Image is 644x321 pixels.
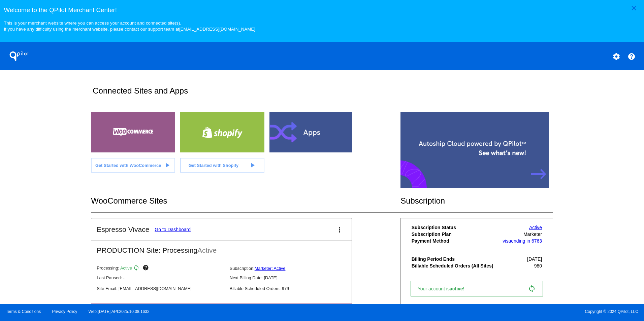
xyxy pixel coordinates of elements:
[155,227,191,232] a: Go to Dashboard
[4,21,255,32] small: This is your merchant website where you can access your account and connected site(s). If you hav...
[89,309,150,314] a: Web:[DATE] API:2025.10.08.1632
[180,158,264,173] a: Get Started with Shopify
[328,309,638,314] span: Copyright © 2024 QPilot, LLC
[6,49,33,63] h1: QPilot
[93,86,549,101] h2: Connected Sites and Apps
[230,286,357,291] p: Billable Scheduled Orders: 979
[230,266,357,271] p: Subscription:
[630,4,638,12] mat-icon: close
[52,309,77,314] a: Privacy Policy
[189,163,239,168] span: Get Started with Shopify
[255,266,286,271] a: Marketer: Active
[529,225,542,230] a: Active
[411,281,543,296] a: Your account isactive! sync
[230,275,357,280] p: Next Billing Date: [DATE]
[97,286,224,291] p: Site Email: [EMAIL_ADDRESS][DOMAIN_NAME]
[411,238,499,244] th: Payment Method
[528,285,536,293] mat-icon: sync
[248,161,256,169] mat-icon: play_arrow
[503,238,511,244] span: visa
[179,27,255,32] a: [EMAIL_ADDRESS][DOMAIN_NAME]
[411,256,499,262] th: Billing Period Ends
[335,226,344,234] mat-icon: more_vert
[411,231,499,237] th: Subscription Plan
[418,286,472,291] span: Your account is
[91,241,352,254] h2: PRODUCTION Site: Processing
[95,163,161,168] span: Get Started with WooCommerce
[411,224,499,230] th: Subscription Status
[91,158,175,173] a: Get Started with WooCommerce
[503,238,542,244] a: visaending in 6763
[97,225,149,234] h2: Espresso Vivace
[133,264,141,273] mat-icon: sync
[523,231,542,237] span: Marketer
[6,309,41,314] a: Terms & Conditions
[4,6,640,14] h3: Welcome to the QPilot Merchant Center!
[197,246,217,254] span: Active
[527,256,542,262] span: [DATE]
[534,263,542,269] span: 980
[97,264,224,273] p: Processing:
[612,52,620,61] mat-icon: settings
[627,52,636,61] mat-icon: help
[120,266,132,271] span: Active
[411,263,499,269] th: Billable Scheduled Orders (All Sites)
[142,264,151,273] mat-icon: help
[97,275,224,280] p: Last Paused: -
[91,196,400,206] h2: WooCommerce Sites
[400,196,553,206] h2: Subscription
[450,286,468,291] span: active!
[163,161,171,169] mat-icon: play_arrow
